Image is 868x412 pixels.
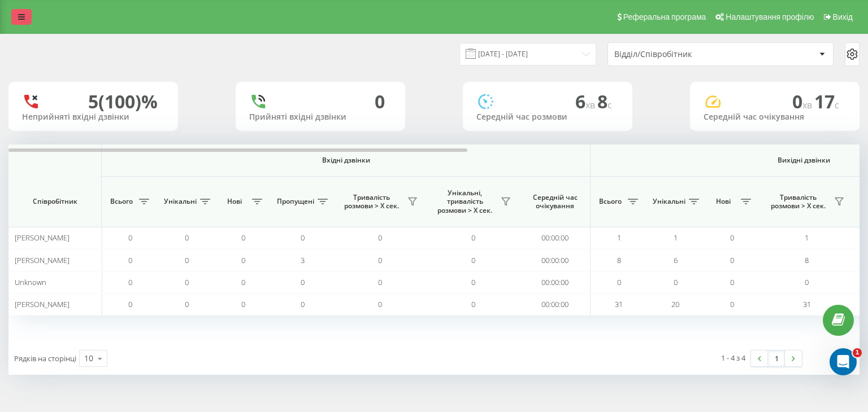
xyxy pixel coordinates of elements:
span: 0 [185,277,189,287]
span: 8 [597,89,612,113]
span: 3 [301,255,305,265]
span: Унікальні [164,197,197,206]
span: 0 [805,277,809,287]
span: Нові [220,197,249,206]
span: Рядків на сторінці [14,353,76,363]
span: хв [585,99,597,111]
span: 1 [617,233,621,243]
span: Нові [709,197,737,206]
div: Середній час очікування [704,112,846,122]
div: 5 (100)% [88,91,158,112]
span: 20 [671,299,679,309]
span: 0 [241,299,245,309]
span: 6 [674,255,678,265]
span: 0 [674,277,678,287]
span: 0 [730,255,734,265]
span: 0 [730,277,734,287]
td: 00:00:00 [520,227,591,249]
span: 1 [805,233,809,243]
span: 0 [792,89,814,113]
span: 1 [674,233,678,243]
span: [PERSON_NAME] [15,299,70,309]
span: 0 [617,277,621,287]
span: 8 [617,255,621,265]
span: 0 [378,233,382,243]
span: Пропущені [277,197,314,206]
span: 0 [471,233,475,243]
div: Середній час розмови [476,112,619,122]
span: 31 [803,299,811,309]
span: Реферальна програма [623,12,706,21]
div: Неприйняті вхідні дзвінки [22,112,164,122]
span: Тривалість розмови > Х сек. [766,193,831,211]
span: 1 [853,348,862,357]
span: 0 [241,255,245,265]
span: 0 [471,277,475,287]
td: 00:00:00 [520,293,591,315]
span: 0 [185,255,189,265]
span: 0 [378,255,382,265]
span: 0 [378,277,382,287]
div: 10 [84,353,93,364]
span: 0 [730,233,734,243]
span: 0 [185,299,189,309]
span: 0 [128,277,132,287]
span: 17 [814,89,839,113]
div: 1 - 4 з 4 [721,352,745,363]
span: 0 [471,299,475,309]
span: 0 [378,299,382,309]
span: c [835,99,839,111]
span: 0 [241,277,245,287]
span: Unknown [15,277,46,287]
td: 00:00:00 [520,249,591,271]
span: хв [802,99,814,111]
span: Всього [596,197,624,206]
span: Співробітник [18,197,92,206]
td: 00:00:00 [520,271,591,293]
span: [PERSON_NAME] [15,233,70,243]
div: Прийняті вхідні дзвінки [249,112,392,122]
span: 0 [730,299,734,309]
iframe: Intercom live chat [830,348,857,375]
span: Тривалість розмови > Х сек. [339,193,404,211]
span: Середній час очікування [528,193,581,211]
span: Вихід [833,12,853,21]
span: [PERSON_NAME] [15,255,70,265]
span: Всього [107,197,136,206]
div: 0 [375,91,385,112]
span: 0 [128,255,132,265]
span: Вхідні дзвінки [131,156,561,165]
span: 0 [185,233,189,243]
span: Налаштування профілю [726,12,814,21]
span: 0 [301,299,305,309]
span: c [607,99,612,111]
span: 0 [471,255,475,265]
span: 6 [575,89,597,113]
span: 0 [241,233,245,243]
span: 0 [128,233,132,243]
span: 0 [128,299,132,309]
span: 0 [301,233,305,243]
span: Унікальні, тривалість розмови > Х сек. [432,189,497,215]
div: Відділ/Співробітник [614,50,749,59]
span: Унікальні [653,197,685,206]
span: 31 [615,299,623,309]
a: 1 [768,350,785,366]
span: 8 [805,255,809,265]
span: 0 [301,277,305,287]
